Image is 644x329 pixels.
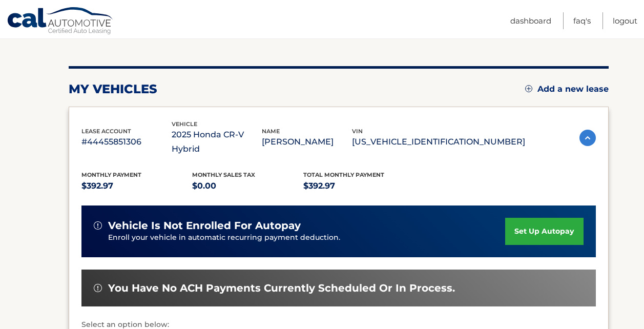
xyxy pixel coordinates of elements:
p: Enroll your vehicle in automatic recurring payment deduction. [108,232,506,243]
a: set up autopay [505,218,583,245]
p: #44455851306 [81,135,172,149]
a: Add a new lease [525,84,609,94]
a: Dashboard [510,12,551,29]
a: FAQ's [573,12,591,29]
img: add.svg [525,85,532,92]
img: alert-white.svg [94,284,102,292]
a: Cal Automotive [7,7,114,36]
p: $392.97 [303,179,414,193]
span: name [262,128,280,135]
h2: my vehicles [69,81,157,97]
p: $0.00 [192,179,303,193]
p: [US_VEHICLE_IDENTIFICATION_NUMBER] [352,135,525,149]
span: Monthly sales Tax [192,171,255,178]
span: vehicle is not enrolled for autopay [108,219,301,232]
img: alert-white.svg [94,221,102,230]
a: Logout [613,12,637,29]
span: vehicle [172,120,197,128]
span: lease account [81,128,131,135]
p: [PERSON_NAME] [262,135,352,149]
p: 2025 Honda CR-V Hybrid [172,128,262,156]
img: accordion-active.svg [579,130,596,146]
p: $392.97 [81,179,193,193]
span: You have no ACH payments currently scheduled or in process. [108,282,455,295]
span: vin [352,128,363,135]
span: Total Monthly Payment [303,171,384,178]
span: Monthly Payment [81,171,141,178]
